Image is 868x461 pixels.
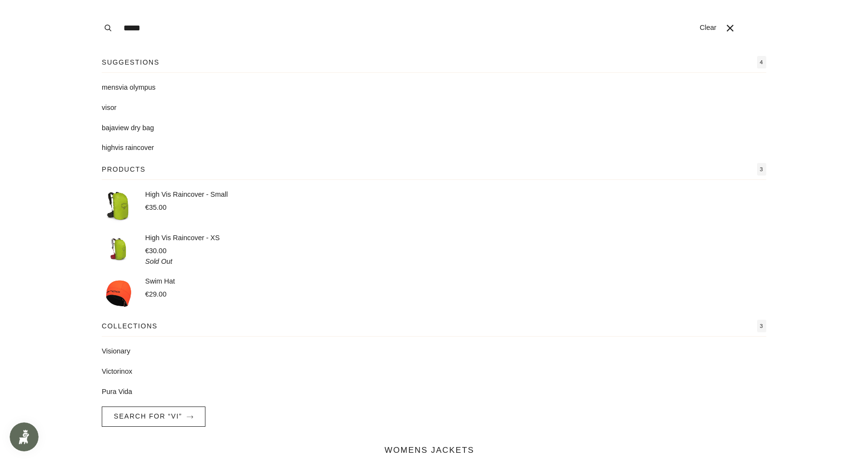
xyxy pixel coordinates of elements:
[102,366,766,377] a: Victorinox
[102,233,136,267] img: High Vis Raincover - XS
[757,163,766,176] span: 3
[114,412,182,420] span: Search for “VI”
[145,290,166,298] span: €29.00
[102,82,766,93] a: mensvia olympus
[115,124,120,132] mark: vi
[102,56,766,441] div: Search for “VI”
[102,276,766,310] a: Swim Hat €29.00
[757,320,766,332] span: 3
[145,247,166,255] span: €30.00
[107,104,116,111] span: sor
[145,203,166,211] span: €35.00
[102,346,766,357] a: Visionary
[124,83,156,91] span: a olympus
[102,57,160,68] p: Suggestions
[102,104,107,111] mark: vi
[145,276,175,287] p: Swim Hat
[145,190,228,200] p: High Vis Raincover - Small
[102,83,119,91] span: mens
[115,144,120,151] mark: vi
[757,56,766,68] span: 4
[119,83,123,91] mark: vi
[102,164,146,175] p: Products
[145,258,172,265] em: Sold Out
[102,190,766,310] ul: Products
[102,144,115,151] span: high
[102,346,766,397] ul: Collections
[145,233,220,244] p: High Vis Raincover - XS
[102,190,136,223] img: High Vis Raincover - Small
[102,321,158,331] p: Collections
[120,124,154,132] span: ew dry bag
[102,124,115,132] span: baja
[102,143,766,153] a: highvis raincover
[102,387,766,397] a: Pura Vida
[102,123,766,134] a: bajaview dry bag
[120,144,154,151] span: s raincover
[102,190,766,223] a: High Vis Raincover - Small €35.00
[102,82,766,153] ul: Suggestions
[102,233,766,267] a: High Vis Raincover - XS €30.00 Sold Out
[102,276,136,310] img: Swim Hat
[10,422,39,451] iframe: Button to open loyalty program pop-up
[102,103,766,113] a: visor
